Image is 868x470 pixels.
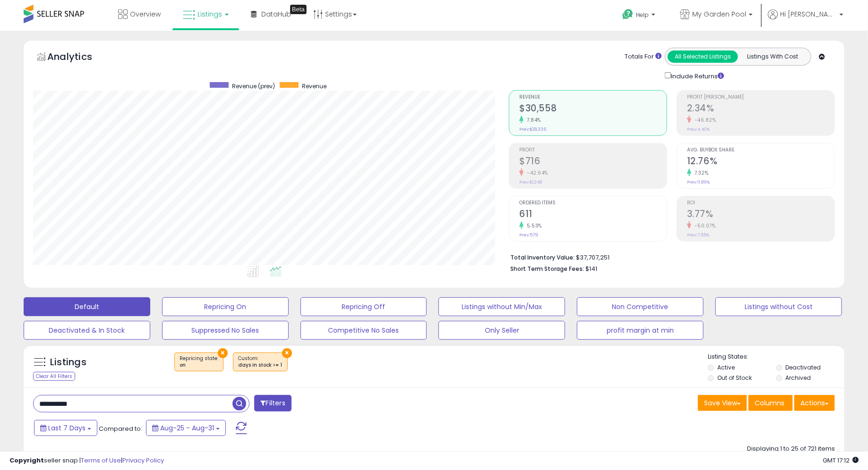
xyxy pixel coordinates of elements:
label: Out of Stock [717,374,752,382]
span: Revenue [302,82,327,90]
h2: 611 [519,209,667,221]
small: Prev: $28,336 [519,126,546,132]
span: Repricing state : [180,355,218,369]
span: Custom: [238,355,283,369]
small: 5.53% [524,222,542,229]
small: -42.64% [524,169,548,176]
label: Active [717,363,735,371]
span: Listings [198,9,222,19]
div: Displaying 1 to 25 of 721 items [747,445,835,453]
button: Deactivated & In Stock [24,321,150,340]
h2: 3.77% [687,209,834,221]
span: Columns [755,398,784,408]
button: Columns [748,395,793,411]
span: Aug-25 - Aug-31 [160,423,214,433]
b: Short Term Storage Fees: [510,265,584,273]
b: Total Inventory Value: [510,253,575,261]
a: Privacy Policy [122,456,164,465]
small: Prev: 11.89% [687,179,710,185]
p: Listing States: [708,352,844,361]
div: Clear All Filters [33,372,75,381]
button: Filters [254,395,291,411]
div: Include Returns [658,70,736,81]
a: Terms of Use [81,456,121,465]
small: -50.07% [691,222,716,229]
a: Help [615,1,665,31]
button: Aug-25 - Aug-31 [146,420,226,436]
span: $141 [585,264,597,273]
button: × [218,348,228,358]
span: ROI [687,201,834,206]
button: profit margin at min [577,321,704,340]
span: Revenue (prev) [232,82,275,90]
button: Only Seller [438,321,565,340]
span: 2025-09-8 17:12 GMT [823,456,859,465]
span: Overview [130,9,161,19]
span: Help [636,11,649,19]
span: My Garden Pool [692,9,746,19]
h2: 12.76% [687,156,834,168]
button: All Selected Listings [668,50,738,63]
span: Compared to: [99,424,142,433]
i: Get Help [622,8,634,20]
small: Prev: $1,248 [519,179,542,185]
button: Listings without Min/Max [438,297,565,316]
div: days in stock >= 1 [238,362,283,369]
small: Prev: 4.40% [687,126,710,132]
span: Ordered Items [519,201,667,206]
small: Prev: 579 [519,232,538,238]
button: Repricing Off [301,297,427,316]
button: Listings With Cost [738,50,808,63]
span: Profit [519,148,667,153]
button: Suppressed No Sales [162,321,289,340]
span: Profit [PERSON_NAME] [687,95,834,100]
strong: Copyright [9,456,44,465]
div: seller snap | | [9,456,164,465]
button: Non Competitive [577,297,704,316]
button: Competitive No Sales [301,321,427,340]
span: Last 7 Days [48,423,86,433]
button: Last 7 Days [34,420,97,436]
button: Default [24,297,150,316]
h2: $30,558 [519,103,667,116]
h2: 2.34% [687,103,834,116]
span: Revenue [519,95,667,100]
label: Deactivated [786,363,821,371]
button: × [282,348,292,358]
button: Actions [794,395,835,411]
small: 7.32% [691,169,709,176]
small: Prev: 7.55% [687,232,709,238]
span: Avg. Buybox Share [687,148,834,153]
h5: Analytics [47,50,111,66]
span: Hi [PERSON_NAME] [780,9,837,19]
span: DataHub [261,9,291,19]
button: Save View [698,395,747,411]
small: 7.84% [524,117,541,124]
div: Totals For [625,52,662,61]
h5: Listings [50,356,86,369]
div: on [180,362,218,369]
li: $37,707,251 [510,251,828,262]
button: Listings without Cost [715,297,842,316]
a: Hi [PERSON_NAME] [768,9,843,31]
h2: $716 [519,156,667,168]
label: Archived [786,374,811,382]
button: Repricing On [162,297,289,316]
small: -46.82% [691,117,716,124]
div: Tooltip anchor [290,5,307,14]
